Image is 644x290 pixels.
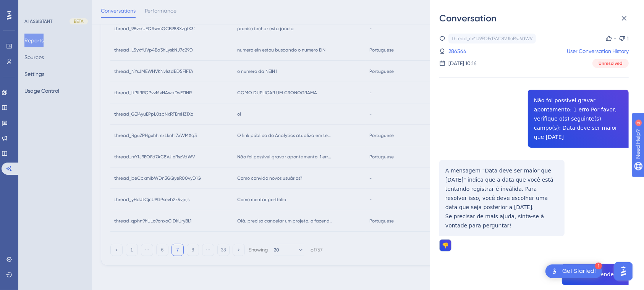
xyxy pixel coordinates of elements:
[18,2,48,11] span: Need Help?
[627,34,629,43] div: 1
[53,4,55,10] div: 3
[545,264,602,278] div: Open Get Started! checklist, remaining modules: 1
[613,34,616,43] div: -
[448,59,477,68] div: [DATE] 10:16
[439,12,635,24] div: Conversation
[562,267,596,275] div: Get Started!
[567,47,629,56] a: User Conversation History
[599,60,623,66] span: Unresolved
[448,47,466,56] a: 286564
[612,260,635,283] iframe: UserGuiding AI Assistant Launcher
[550,267,559,276] img: launcher-image-alternative-text
[452,35,532,42] div: thread_mY1J9EOFd7AC8VJIoRszVdWV
[595,263,602,269] div: 1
